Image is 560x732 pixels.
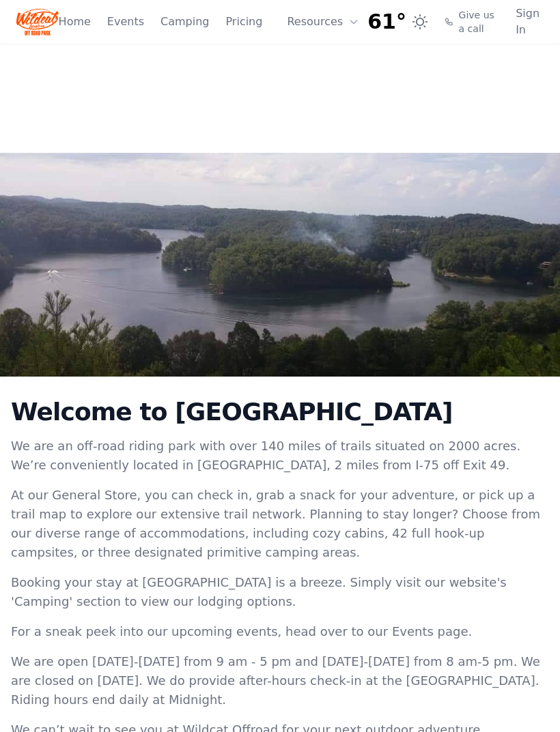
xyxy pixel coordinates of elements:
[160,14,209,30] a: Camping
[516,5,544,38] a: Sign In
[225,14,262,30] a: Pricing
[445,8,499,35] a: Give us a call
[11,437,549,475] p: We are an off-road riding park with over 140 miles of trails situated on 2000 acres. We’re conven...
[11,486,549,562] p: At our General Store, you can check in, grab a snack for your adventure, or pick up a trail map t...
[107,14,144,30] a: Events
[11,398,549,426] h2: Welcome to [GEOGRAPHIC_DATA]
[11,573,549,611] p: Booking your stay at [GEOGRAPHIC_DATA] is a breeze. Simply visit our website's 'Camping' section ...
[16,5,59,38] img: Wildcat Logo
[11,652,549,709] p: We are open [DATE]-[DATE] from 9 am - 5 pm and [DATE]-[DATE] from 8 am-5 pm. We are closed on [DA...
[11,622,549,641] p: For a sneak peek into our upcoming events, head over to our Events page.
[459,8,500,35] span: Give us a call
[367,10,406,34] span: 61°
[59,14,91,30] a: Home
[279,8,367,35] button: Resources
